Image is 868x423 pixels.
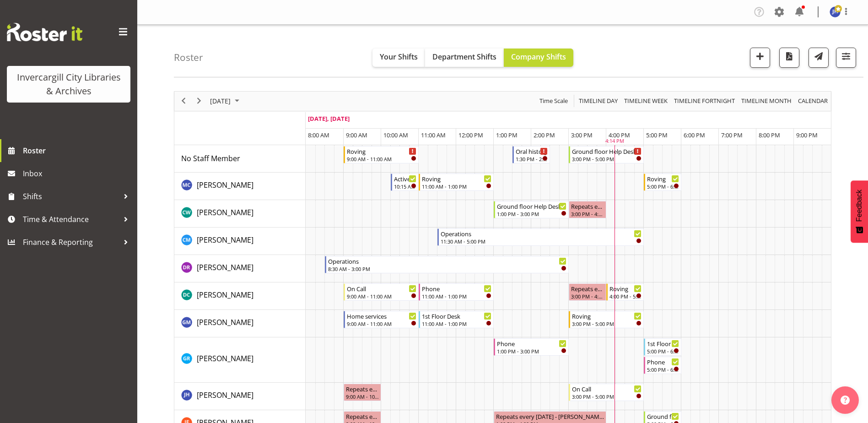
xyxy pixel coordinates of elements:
[344,311,419,328] div: Gabriel McKay Smith"s event - Home services Begin From Tuesday, October 7, 2025 at 9:00:00 AM GMT...
[422,183,491,190] div: 11:00 AM - 1:00 PM
[347,146,416,156] div: Roving
[511,52,566,62] span: Company Shifts
[644,338,681,356] div: Grace Roscoe-Squires"s event - 1st Floor Desk Begin From Tuesday, October 7, 2025 at 5:00:00 PM G...
[197,207,253,217] span: [PERSON_NAME]
[673,95,736,107] span: Timeline Fortnight
[571,293,604,300] div: 3:00 PM - 4:00 PM
[740,95,793,107] button: Timeline Month
[647,412,679,421] div: Ground floor Help Desk
[347,311,416,320] div: Home services
[441,229,642,238] div: Operations
[7,23,82,41] img: Rosterit website logo
[577,95,620,107] button: Timeline Day
[571,284,604,293] div: Repeats every [DATE] - [PERSON_NAME]
[572,146,642,156] div: Ground floor Help Desk
[23,144,133,157] span: Roster
[422,320,491,327] div: 11:00 AM - 1:00 PM
[421,131,446,139] span: 11:00 AM
[606,283,644,301] div: Donald Cunningham"s event - Roving Begin From Tuesday, October 7, 2025 at 4:00:00 PM GMT+13:00 En...
[209,95,232,107] span: [DATE]
[609,284,642,293] div: Roving
[308,114,350,123] span: [DATE], [DATE]
[394,174,417,183] div: Active Rhyming
[346,131,367,139] span: 9:00 AM
[432,52,496,62] span: Department Shifts
[497,201,566,211] div: Ground floor Help Desk
[174,200,306,228] td: Catherine Wilson resource
[191,92,207,111] div: next period
[174,173,306,200] td: Aurora Catu resource
[647,174,679,183] div: Roving
[209,95,243,107] button: October 2025
[569,146,644,163] div: No Staff Member"s event - Ground floor Help Desk Begin From Tuesday, October 7, 2025 at 3:00:00 P...
[425,49,504,67] button: Department Shifts
[647,347,679,355] div: 5:00 PM - 6:00 PM
[851,180,868,243] button: Feedback - Show survey
[197,235,253,245] span: [PERSON_NAME]
[176,92,191,111] div: previous period
[197,179,253,190] a: [PERSON_NAME]
[197,353,253,363] span: [PERSON_NAME]
[534,131,555,139] span: 2:00 PM
[569,311,644,328] div: Gabriel McKay Smith"s event - Roving Begin From Tuesday, October 7, 2025 at 3:00:00 PM GMT+13:00 ...
[572,311,642,320] div: Roving
[16,70,121,98] div: Invercargill City Libraries & Archives
[494,338,569,356] div: Grace Roscoe-Squires"s event - Phone Begin From Tuesday, October 7, 2025 at 1:00:00 PM GMT+13:00 ...
[750,48,770,68] button: Add a new shift
[174,282,306,310] td: Donald Cunningham resource
[181,153,240,164] a: No Staff Member
[383,131,408,139] span: 10:00 AM
[609,131,630,139] span: 4:00 PM
[380,52,418,62] span: Your Shifts
[497,339,566,348] div: Phone
[422,174,491,183] div: Roving
[437,228,644,246] div: Cindy Mulrooney"s event - Operations Begin From Tuesday, October 7, 2025 at 11:30:00 AM GMT+13:00...
[197,317,253,327] span: [PERSON_NAME]
[572,320,642,327] div: 3:00 PM - 5:00 PM
[571,210,604,217] div: 3:00 PM - 4:00 PM
[197,290,253,300] span: [PERSON_NAME]
[623,95,669,107] span: Timeline Week
[841,396,850,405] img: help-xxl-2.png
[344,283,419,301] div: Donald Cunningham"s event - On Call Begin From Tuesday, October 7, 2025 at 9:00:00 AM GMT+13:00 E...
[796,131,818,139] span: 9:00 PM
[347,320,416,327] div: 9:00 AM - 11:00 AM
[646,131,668,139] span: 5:00 PM
[496,131,518,139] span: 1:00 PM
[516,146,548,156] div: Oral history
[347,155,416,163] div: 9:00 AM - 11:00 AM
[328,256,566,266] div: Operations
[538,95,570,107] button: Time Scale
[458,131,483,139] span: 12:00 PM
[197,353,253,364] a: [PERSON_NAME]
[647,357,679,366] div: Phone
[644,357,681,374] div: Grace Roscoe-Squires"s event - Phone Begin From Tuesday, October 7, 2025 at 5:00:00 PM GMT+13:00 ...
[797,95,830,107] button: Month
[347,293,416,300] div: 9:00 AM - 11:00 AM
[609,293,642,300] div: 4:00 PM - 5:00 PM
[419,283,494,301] div: Donald Cunningham"s event - Phone Begin From Tuesday, October 7, 2025 at 11:00:00 AM GMT+13:00 En...
[855,190,863,222] span: Feedback
[647,183,679,190] div: 5:00 PM - 6:00 PM
[207,92,245,111] div: October 7, 2025
[512,146,550,163] div: No Staff Member"s event - Oral history Begin From Tuesday, October 7, 2025 at 1:30:00 PM GMT+13:0...
[504,49,573,67] button: Company Shifts
[174,228,306,255] td: Cindy Mulrooney resource
[174,337,306,383] td: Grace Roscoe-Squires resource
[605,137,624,145] div: 4:14 PM
[497,210,566,217] div: 1:00 PM - 3:00 PM
[496,412,604,421] div: Repeats every [DATE] - [PERSON_NAME]
[572,384,642,393] div: On Call
[325,256,569,273] div: Debra Robinson"s event - Operations Begin From Tuesday, October 7, 2025 at 8:30:00 AM GMT+13:00 E...
[197,262,253,273] a: [PERSON_NAME]
[308,131,329,139] span: 8:00 AM
[419,311,494,328] div: Gabriel McKay Smith"s event - 1st Floor Desk Begin From Tuesday, October 7, 2025 at 11:00:00 AM G...
[497,347,566,355] div: 1:00 PM - 3:00 PM
[394,183,417,190] div: 10:15 AM - 11:00 AM
[569,283,606,301] div: Donald Cunningham"s event - Repeats every tuesday - Donald Cunningham Begin From Tuesday, October...
[346,384,379,393] div: Repeats every [DATE] - [PERSON_NAME]
[174,52,203,63] h4: Roster
[422,293,491,300] div: 11:00 AM - 1:00 PM
[516,155,548,163] div: 1:30 PM - 2:30 PM
[779,48,799,68] button: Download a PDF of the roster for the current day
